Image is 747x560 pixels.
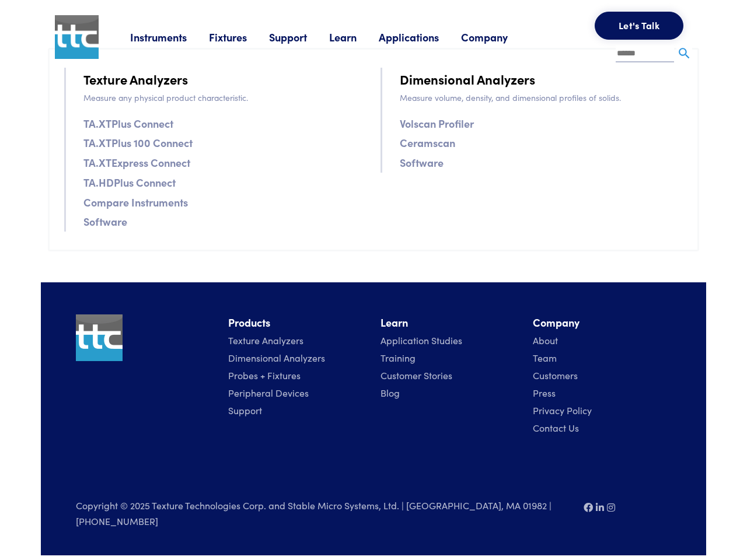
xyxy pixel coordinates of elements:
[83,194,188,211] a: Compare Instruments
[269,30,329,44] a: Support
[228,314,366,331] li: Products
[533,404,592,416] a: Privacy Policy
[76,514,158,527] a: [PHONE_NUMBER]
[381,386,400,399] a: Blog
[400,134,455,151] a: Ceramscan
[400,91,683,104] p: Measure volume, density, and dimensional profiles of solids.
[381,369,452,381] a: Customer Stories
[83,174,176,191] a: TA.HDPlus Connect
[400,115,474,132] a: Volscan Profiler
[83,91,366,104] p: Measure any physical product characteristic.
[533,421,579,434] a: Contact Us
[533,314,671,331] li: Company
[381,314,519,331] li: Learn
[533,369,578,381] a: Customers
[55,15,99,59] img: ttc_logo_1x1_v1.0.png
[228,386,309,399] a: Peripheral Devices
[83,134,193,151] a: TA.XTPlus 100 Connect
[400,154,444,171] a: Software
[228,404,262,416] a: Support
[76,498,570,528] p: Copyright © 2025 Texture Technologies Corp. and Stable Micro Systems, Ltd. | [GEOGRAPHIC_DATA], M...
[228,351,325,364] a: Dimensional Analyzers
[381,334,462,346] a: Application Studies
[228,334,303,346] a: Texture Analyzers
[533,351,557,364] a: Team
[209,30,269,44] a: Fixtures
[76,314,123,361] img: ttc_logo_1x1_v1.0.png
[595,12,683,40] button: Let's Talk
[83,69,188,89] a: Texture Analyzers
[130,30,209,44] a: Instruments
[83,213,127,230] a: Software
[533,334,558,346] a: About
[83,154,190,171] a: TA.XTExpress Connect
[379,30,461,44] a: Applications
[228,369,301,381] a: Probes + Fixtures
[381,351,416,364] a: Training
[83,115,173,132] a: TA.XTPlus Connect
[461,30,530,44] a: Company
[533,386,556,399] a: Press
[329,30,379,44] a: Learn
[400,69,535,89] a: Dimensional Analyzers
